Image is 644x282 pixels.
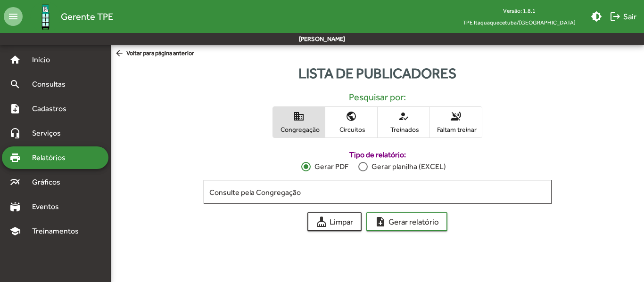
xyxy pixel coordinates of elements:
mat-icon: note_add [9,103,21,114]
button: Treinados [378,107,429,137]
span: Serviços [26,128,74,139]
span: Voltar para página anterior [115,48,194,59]
button: Sair [606,8,640,25]
div: Versão: 1.8.1 [455,5,583,16]
label: Tipo de relatório: [204,149,552,161]
span: Treinados [380,125,427,134]
mat-icon: print [9,152,21,163]
span: Gráficos [26,177,73,188]
span: Faltam treinar [432,125,479,134]
div: Lista de publicadores [111,63,644,84]
button: Circuitos [325,107,377,137]
mat-icon: logout [610,11,621,22]
mat-icon: voice_over_off [450,111,462,122]
mat-icon: stadium [9,201,21,212]
button: Gerar relatório [366,212,447,231]
span: Relatórios [26,152,78,163]
div: Gerar planilha (EXCEL) [368,161,446,172]
span: Treinamentos [26,226,90,237]
img: Logo [30,1,61,32]
span: Cadastros [26,103,79,114]
mat-icon: public [346,111,357,122]
a: Gerente TPE [23,1,113,32]
div: Gerar PDF [311,161,348,172]
button: Limpar [307,212,362,231]
span: Limpar [316,213,353,230]
mat-icon: menu [4,7,23,26]
span: Início [26,54,64,65]
span: Gerar relatório [375,213,439,230]
mat-icon: domain [293,111,305,122]
span: Sair [610,8,636,25]
span: Eventos [26,201,72,212]
mat-icon: brightness_medium [591,11,602,22]
button: Congregação [273,107,325,137]
mat-icon: multiline_chart [9,177,21,188]
span: Consultas [26,79,78,90]
mat-icon: school [9,226,21,237]
mat-icon: cleaning_services [316,216,327,227]
h5: Pesquisar por: [118,91,636,103]
span: Gerente TPE [61,9,113,24]
mat-icon: note_add [375,216,386,227]
button: Faltam treinar [430,107,482,137]
span: Congregação [275,125,322,134]
span: Circuitos [328,125,375,134]
mat-icon: search [9,79,21,90]
mat-icon: how_to_reg [398,111,409,122]
span: TPE Itaquaquecetuba/[GEOGRAPHIC_DATA] [455,16,583,28]
mat-icon: headset_mic [9,128,21,139]
mat-icon: home [9,54,21,65]
mat-icon: arrow_back [115,48,126,59]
